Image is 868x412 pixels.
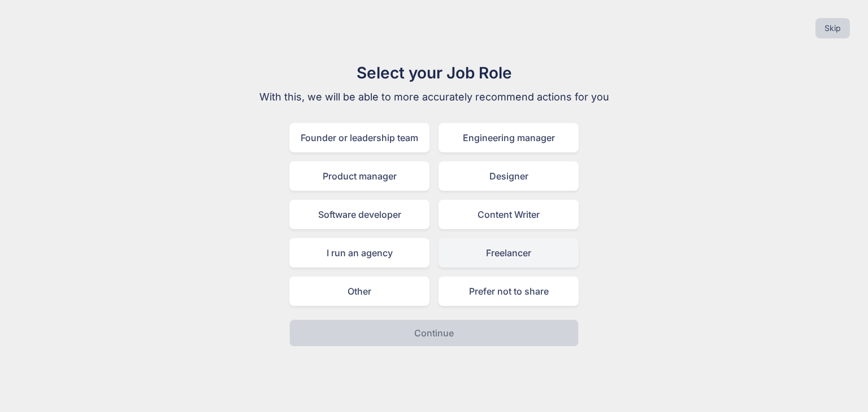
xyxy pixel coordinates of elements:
div: Freelancer [439,238,579,268]
div: I run an agency [289,238,429,268]
p: Continue [414,326,454,340]
button: Continue [289,319,579,347]
div: Engineering manager [439,123,579,152]
div: Content Writer [439,200,579,229]
div: Designer [439,161,579,191]
p: With this, we will be able to more accurately recommend actions for you [244,89,624,105]
div: Software developer [289,200,429,229]
button: Skip [815,18,850,38]
div: Founder or leadership team [289,123,429,152]
div: Prefer not to share [439,277,579,306]
div: Product manager [289,161,429,191]
div: Other [289,277,429,306]
h1: Select your Job Role [244,61,624,85]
